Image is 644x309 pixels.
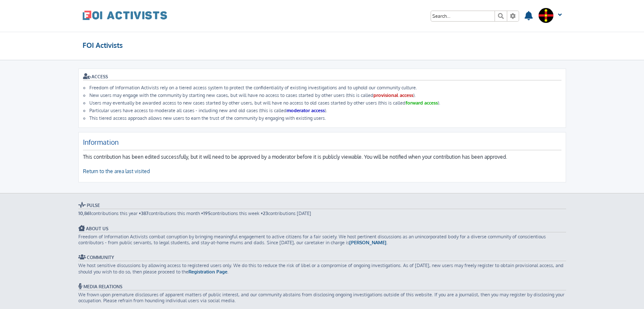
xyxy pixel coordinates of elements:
[83,168,150,175] a: Return to the area last visited
[78,254,566,261] h3: Community
[78,283,566,290] h3: Media Relations
[89,92,561,98] li: New users may engage with the community by starting new cases, but will have no access to cases s...
[83,154,561,175] p: This contribution has been edited successfully, but it will need to be approved by a moderator be...
[89,108,561,113] li: Particular users have access to moderate all cases - including new and old cases (this is called ).
[83,73,561,80] h3: ACCESS
[78,210,566,216] p: contributions this year • contributions this month • contributions this week • contributions [DATE]
[263,210,268,216] strong: 23
[83,38,123,53] a: FOI Activists
[78,262,566,275] p: We host sensitive discussions by allowing access to registered users only. We do this to reduce t...
[78,225,566,232] h3: About Us
[349,240,387,246] a: [PERSON_NAME]
[78,234,566,246] p: Freedom of Information Activists combat corruption by bringing meaningful engagement to active ci...
[78,202,566,209] h3: Pulse
[188,269,227,275] a: Registration Page
[203,210,210,216] strong: 195
[141,210,149,216] strong: 387
[83,41,123,50] span: FOI Activists
[83,4,167,26] a: FOI Activists
[538,8,554,23] img: User avatar
[89,85,561,91] li: Freedom of Information Activists rely on a tiered access system to protect the confidentiality of...
[78,210,91,216] strong: 10,861
[406,100,438,106] strong: forward access
[89,100,561,106] li: Users may eventually be awarded access to new cases started by other users, but will have no acce...
[373,92,413,98] strong: provisional access
[83,138,561,150] h2: Information
[78,292,566,304] p: We frown upon premature disclosures of apparent matters of public interest, and our community abs...
[89,115,561,121] li: This tiered access approach allows new users to earn the trust of the community by engaging with ...
[431,11,495,21] input: Search for keywords
[287,108,325,113] strong: moderator access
